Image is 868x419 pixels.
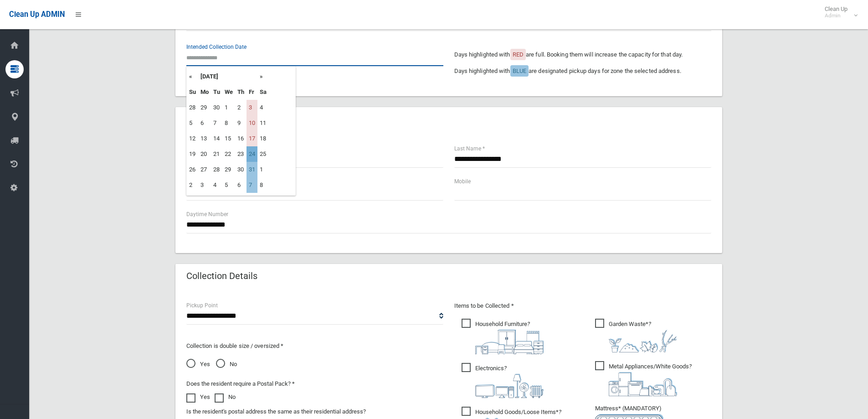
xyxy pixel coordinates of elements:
td: 18 [257,131,269,146]
th: Th [235,84,247,100]
td: 29 [198,100,211,115]
header: Personal Details [175,110,264,128]
label: Is the resident's postal address the same as their residential address? [186,406,366,417]
td: 28 [211,162,222,177]
i: ? [609,363,692,396]
th: « [187,69,198,84]
img: 36c1b0289cb1767239cdd3de9e694f19.png [609,372,677,396]
td: 16 [235,131,247,146]
td: 21 [211,146,222,162]
td: 5 [187,115,198,131]
td: 8 [222,115,235,131]
th: » [257,69,269,84]
span: RED [513,51,524,58]
span: BLUE [513,67,526,74]
span: Clean Up [820,5,857,19]
span: No [216,359,237,370]
td: 10 [247,115,257,131]
i: ? [475,321,544,354]
td: 9 [235,115,247,131]
span: Metal Appliances/White Goods [595,361,692,396]
header: Collection Details [175,267,268,285]
td: 12 [187,131,198,146]
p: Days highlighted with are full. Booking them will increase the capacity for that day. [454,49,711,60]
small: Admin [825,12,847,19]
td: 3 [247,100,257,115]
label: No [215,392,236,403]
td: 23 [235,146,247,162]
td: 22 [222,146,235,162]
th: [DATE] [198,69,257,84]
td: 30 [211,100,222,115]
i: ? [609,321,677,352]
td: 30 [235,162,247,177]
td: 2 [235,100,247,115]
td: 8 [257,177,269,193]
td: 20 [198,146,211,162]
td: 15 [222,131,235,146]
td: 3 [198,177,211,193]
td: 6 [235,177,247,193]
td: 1 [222,100,235,115]
th: Tu [211,84,222,100]
td: 19 [187,146,198,162]
td: 11 [257,115,269,131]
span: Garden Waste* [595,319,677,352]
td: 5 [222,177,235,193]
img: aa9efdbe659d29b613fca23ba79d85cb.png [475,330,544,354]
p: Items to be Collected * [454,300,711,311]
td: 29 [222,162,235,177]
td: 4 [211,177,222,193]
span: Electronics [462,363,544,398]
td: 17 [247,131,257,146]
img: 4fd8a5c772b2c999c83690221e5242e0.png [609,330,677,352]
td: 7 [211,115,222,131]
td: 2 [187,177,198,193]
th: Su [187,84,198,100]
td: 4 [257,100,269,115]
td: 7 [247,177,257,193]
td: 14 [211,131,222,146]
td: 24 [247,146,257,162]
td: 6 [198,115,211,131]
td: 25 [257,146,269,162]
td: 31 [247,162,257,177]
th: We [222,84,235,100]
p: Days highlighted with are designated pickup days for zone the selected address. [454,66,711,77]
span: Clean Up ADMIN [9,10,65,19]
td: 28 [187,100,198,115]
td: 1 [257,162,269,177]
td: 26 [187,162,198,177]
td: 13 [198,131,211,146]
span: Yes [186,359,210,370]
label: Yes [186,392,210,403]
i: ? [475,365,544,398]
label: Does the resident require a Postal Pack? * [186,378,295,389]
img: 394712a680b73dbc3d2a6a3a7ffe5a07.png [475,374,544,398]
td: 27 [198,162,211,177]
th: Sa [257,84,269,100]
p: Collection is double size / oversized * [186,341,443,352]
th: Mo [198,84,211,100]
span: Household Furniture [462,319,544,354]
th: Fr [247,84,257,100]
